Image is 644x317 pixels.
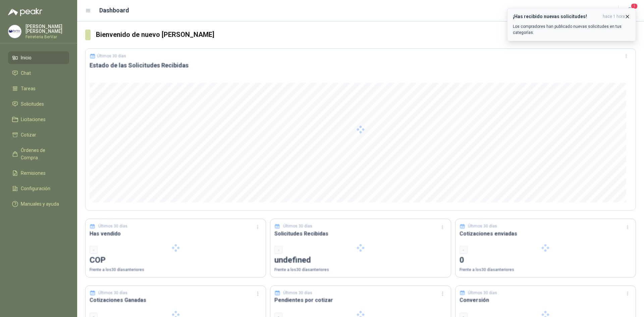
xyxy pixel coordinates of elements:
span: Remisiones [21,169,46,177]
span: 1 [631,3,638,9]
a: Licitaciones [8,113,69,126]
a: Cotizar [8,128,69,141]
span: Chat [21,69,31,77]
span: Tareas [21,85,36,92]
span: Manuales y ayuda [21,200,59,208]
span: Órdenes de Compra [21,147,63,161]
a: Solicitudes [8,98,69,110]
a: Inicio [8,51,69,64]
span: Cotizar [21,131,36,139]
h3: ¡Has recibido nuevas solicitudes! [513,14,600,19]
h3: Bienvenido de nuevo [PERSON_NAME] [96,30,636,40]
a: Remisiones [8,167,69,179]
span: Solicitudes [21,100,44,108]
span: Licitaciones [21,116,46,123]
p: Los compradores han publicado nuevas solicitudes en tus categorías. [513,23,630,36]
p: Ferreteria BerVar [25,35,69,39]
span: Configuración [21,185,50,192]
button: 1 [624,5,636,17]
button: ¡Has recibido nuevas solicitudes!hace 1 hora Los compradores han publicado nuevas solicitudes en ... [507,8,636,41]
img: Company Logo [8,25,21,38]
span: hace 1 hora [603,14,625,19]
span: Inicio [21,54,32,61]
a: Chat [8,67,69,80]
img: Logo peakr [8,8,42,16]
a: Configuración [8,182,69,195]
a: Tareas [8,82,69,95]
p: [PERSON_NAME] [PERSON_NAME] [25,24,69,34]
a: Manuales y ayuda [8,198,69,210]
h1: Dashboard [99,6,129,15]
a: Órdenes de Compra [8,144,69,164]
